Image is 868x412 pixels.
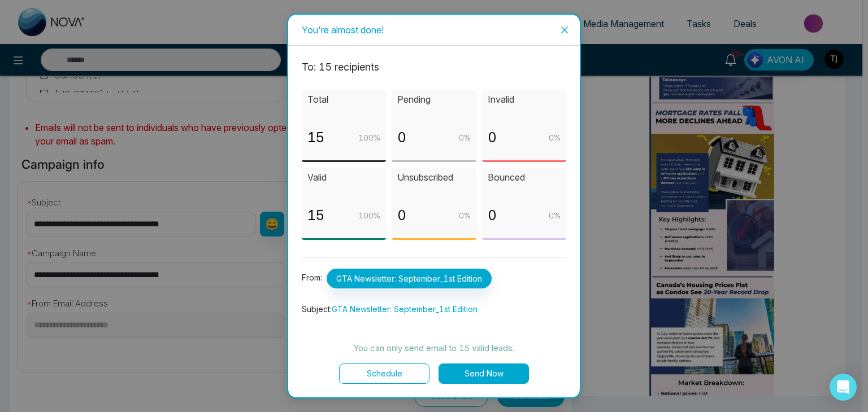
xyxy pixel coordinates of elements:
[307,127,324,148] p: 15
[549,209,561,222] p: 0 %
[397,205,406,226] p: 0
[397,170,470,185] p: Unsubscribed
[307,205,324,226] p: 15
[332,304,478,314] span: GTA Newsletter: September_1st Edition
[488,205,497,226] p: 0
[560,25,569,34] span: close
[549,15,580,45] button: Close
[327,269,492,288] span: GTA Newsletter: September_1st Edition
[302,341,566,355] p: You can only send email to 15 valid leads.
[302,303,566,315] p: Subject:
[830,374,857,401] div: Open Intercom Messenger
[459,209,471,222] p: 0 %
[339,363,429,384] button: Schedule
[488,93,561,107] p: Invalid
[302,269,566,288] p: From:
[397,127,406,148] p: 0
[488,170,561,185] p: Bounced
[397,93,470,107] p: Pending
[307,170,380,185] p: Valid
[459,132,471,144] p: 0 %
[439,363,529,384] button: Send Now
[549,132,561,144] p: 0 %
[358,209,380,222] p: 100 %
[302,24,566,36] div: You're almost done!
[488,127,497,148] p: 0
[307,93,380,107] p: Total
[358,132,380,144] p: 100 %
[302,59,566,75] p: To: 15 recipient s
